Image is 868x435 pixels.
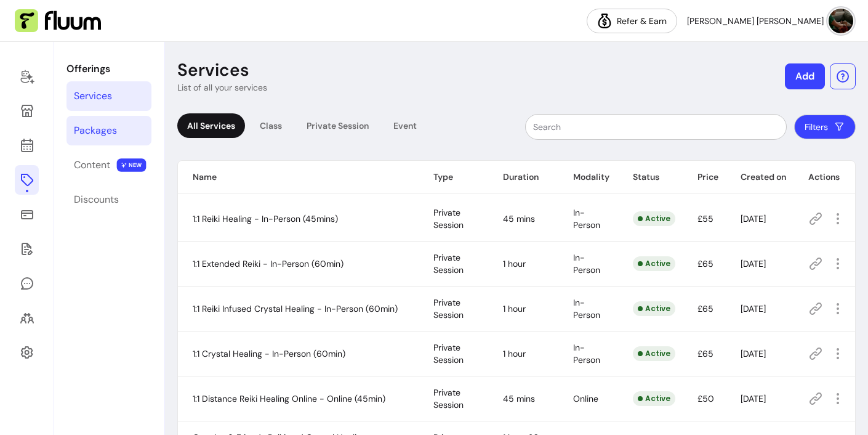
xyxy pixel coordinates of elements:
img: avatar [829,9,853,33]
div: Active [633,211,675,226]
a: Discounts [66,185,151,214]
th: Duration [488,161,558,193]
span: [PERSON_NAME] [PERSON_NAME] [687,15,824,27]
button: Add [785,63,825,89]
span: 1:1 Reiki Healing - In-Person (45mins) [193,213,338,224]
span: [DATE] [741,213,766,224]
span: £65 [697,303,713,314]
a: My Page [15,96,39,126]
span: Private Session [433,387,464,410]
span: 45 mins [503,213,535,224]
span: Online [573,393,598,404]
p: Offerings [66,62,151,76]
th: Type [419,161,488,193]
img: Fluum Logo [15,9,101,33]
th: Actions [794,161,855,193]
div: Event [384,113,427,138]
span: £50 [697,393,714,404]
a: Offerings [15,165,39,195]
a: Forms [15,234,39,264]
span: 1 hour [503,258,526,269]
span: [DATE] [741,393,766,404]
span: 1:1 Distance Reiki Healing Online - Online (45min) [193,393,385,404]
a: Home [15,62,39,91]
div: Private Session [297,113,379,138]
th: Created on [726,161,794,193]
button: avatar[PERSON_NAME] [PERSON_NAME] [687,9,853,33]
a: Services [66,81,151,111]
a: Refer & Earn [587,9,677,33]
span: 1:1 Crystal Healing - In-Person (60min) [193,348,345,359]
div: Services [74,89,112,104]
th: Price [683,161,726,193]
input: Search [533,121,779,133]
span: 1 hour [503,303,526,314]
span: 1:1 Extended Reiki - In-Person (60min) [193,258,344,269]
span: NEW [117,158,147,172]
a: Settings [15,338,39,367]
span: Private Session [433,207,464,230]
th: Modality [558,161,618,193]
a: Calendar [15,131,39,160]
div: Active [633,346,675,361]
span: Private Session [433,297,464,320]
span: 1 hour [503,348,526,359]
p: Services [177,59,249,81]
p: List of all your services [177,81,267,94]
span: Private Session [433,252,464,275]
span: Private Session [433,342,464,365]
span: [DATE] [741,258,766,269]
div: Active [633,256,675,271]
span: [DATE] [741,303,766,314]
div: Active [633,391,675,406]
div: Discounts [74,192,119,207]
a: My Messages [15,269,39,298]
a: Clients [15,303,39,333]
div: Active [633,301,675,316]
span: £65 [697,258,713,269]
span: In-Person [573,207,600,230]
span: £55 [697,213,713,224]
div: All Services [177,113,245,138]
span: 1:1 Reiki Infused Crystal Healing - In-Person (60min) [193,303,398,314]
span: In-Person [573,252,600,275]
th: Status [618,161,683,193]
a: Packages [66,116,151,145]
span: 45 mins [503,393,535,404]
div: Packages [74,123,117,138]
a: Content NEW [66,150,151,180]
a: Sales [15,200,39,229]
button: Filters [794,115,856,139]
th: Name [178,161,419,193]
div: Content [74,158,110,173]
span: [DATE] [741,348,766,359]
span: £65 [697,348,713,359]
span: In-Person [573,342,600,365]
span: In-Person [573,297,600,320]
div: Class [250,113,292,138]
